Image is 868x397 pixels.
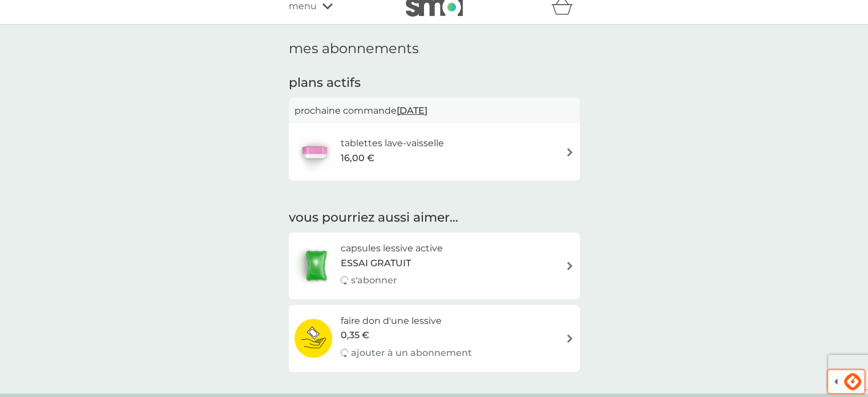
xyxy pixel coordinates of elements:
img: flèche à droite [566,334,574,343]
img: flèche à droite [566,148,574,157]
h6: capsules lessive active [341,241,443,256]
span: [DATE] [397,99,427,122]
p: s'abonner [351,273,397,288]
h6: tablettes lave-vaisselle [341,136,444,151]
h2: vous pourriez aussi aimer... [289,209,580,227]
img: faire don d'une lessive [294,318,333,358]
img: tablettes lave-vaisselle [294,132,334,172]
span: 16,00 € [341,151,374,166]
img: capsules lessive active [294,246,338,286]
img: flèche à droite [566,262,574,270]
h1: mes abonnements [289,41,580,57]
span: 0,35 € [341,328,369,343]
h2: plans actifs [289,74,580,92]
p: ajouter à un abonnement [351,346,472,360]
h6: faire don d'une lessive [341,314,472,328]
p: prochaine commande [294,103,574,118]
span: ESSAI GRATUIT [341,256,411,271]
